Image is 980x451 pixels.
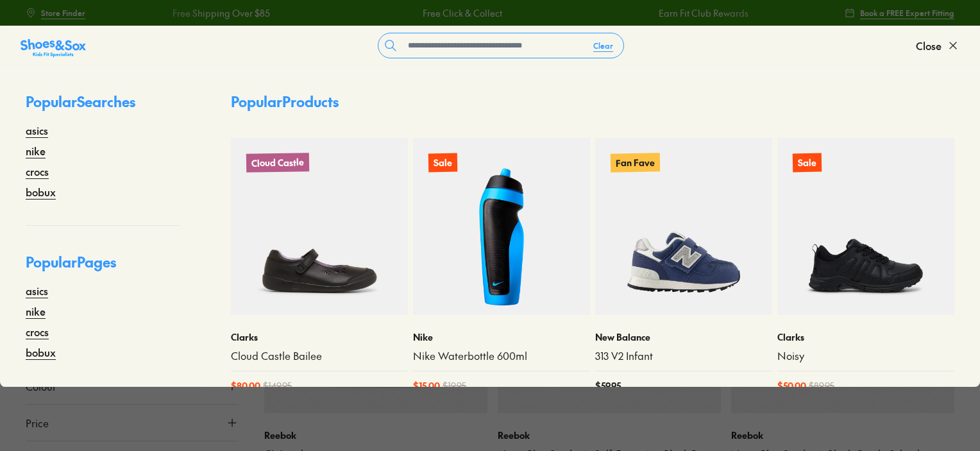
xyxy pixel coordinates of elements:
a: Noisy [777,349,954,363]
span: $ 149.95 [263,379,292,393]
span: Store Finder [41,7,85,19]
a: Fan Fave [595,138,772,315]
a: Book a FREE Expert Fitting [845,1,954,24]
span: Close [916,38,942,53]
p: Sale [428,153,457,173]
span: $ 59.95 [595,379,621,393]
a: Shoes &amp; Sox [21,35,86,56]
a: 313 V2 Infant [595,349,772,363]
span: $ 15.00 [413,379,440,393]
span: Price [26,415,49,430]
span: Book a FREE Expert Fitting [860,7,954,19]
p: Reebok [731,429,954,442]
a: asics [26,123,48,138]
p: Reebok [498,429,721,442]
a: bobux [26,184,56,200]
a: nike [26,303,46,319]
a: asics [26,283,48,298]
span: $ 80.00 [231,379,260,393]
a: Free Shipping Over $85 [169,6,266,20]
a: nike [26,143,46,158]
a: Cloud Castle Bailee [231,349,408,363]
span: $ 89.95 [809,379,834,393]
p: Popular Searches [26,91,180,123]
p: Nike [413,330,590,344]
p: Cloud Castle [246,153,309,173]
button: Clear [583,34,623,57]
a: Earn Fit Club Rewards [655,6,745,20]
span: $ 19.95 [443,379,466,393]
a: Sale [777,138,954,315]
iframe: Gorgias live chat messenger [13,365,64,413]
a: crocs [26,324,49,339]
p: Reebok [264,429,487,442]
p: Popular Pages [26,251,180,283]
p: Popular Products [231,91,339,112]
a: Sale [413,138,590,315]
a: Nike Waterbottle 600ml [413,349,590,363]
a: Free Click & Collect [419,6,498,20]
button: Price [26,405,239,441]
p: New Balance [595,330,772,344]
a: bobux [26,345,56,360]
a: crocs [26,164,49,179]
img: SNS_Logo_Responsive.svg [21,38,86,58]
p: Sale [793,153,822,173]
span: $ 50.00 [777,379,806,393]
p: Fan Fave [611,153,660,172]
a: Cloud Castle [231,138,408,315]
button: Close [916,31,959,60]
p: Clarks [231,330,408,344]
p: Clarks [777,330,954,344]
a: Store Finder [26,1,85,24]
